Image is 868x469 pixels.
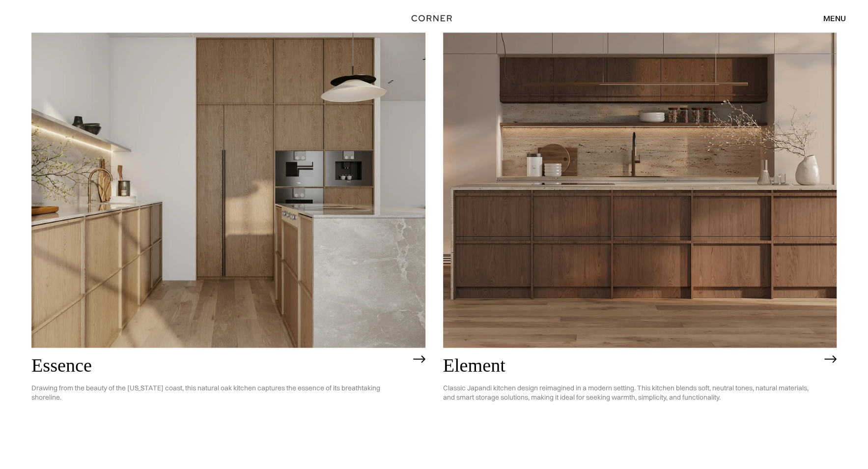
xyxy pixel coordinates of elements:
[443,355,820,376] h2: Element
[443,376,820,409] p: Classic Japandi kitchen design reimagined in a modern setting. This kitchen blends soft, neutral ...
[31,376,408,409] p: Drawing from the beauty of the [US_STATE] coast, this natural oak kitchen captures the essence of...
[399,12,469,25] a: home
[31,355,408,376] h2: Essence
[823,14,846,22] div: menu
[813,10,846,27] div: menu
